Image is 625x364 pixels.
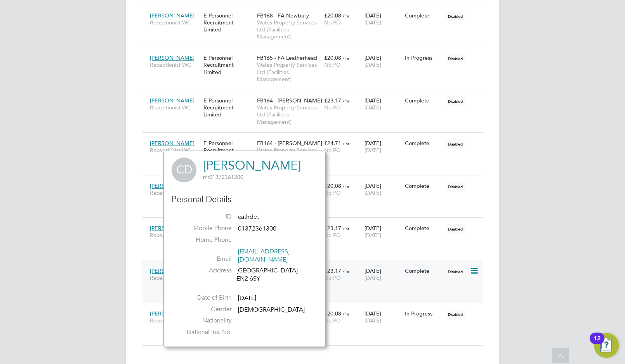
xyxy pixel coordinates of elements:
span: Receptionist WC [150,104,200,111]
span: FB168 - FA Newbury [257,12,309,19]
div: Complete [405,97,441,104]
div: [DATE] [363,50,403,72]
div: E Personnel Recruitment Limited [201,136,255,165]
div: [DATE] [363,263,403,285]
div: Complete [405,12,441,19]
span: [PERSON_NAME] [150,140,194,147]
span: [DATE] [365,317,381,324]
a: [PERSON_NAME]Receptionist WCE Personnel Recruitment LimitedFB164 - [PERSON_NAME]Wates Property Se... [148,263,483,270]
a: [EMAIL_ADDRESS][DOMAIN_NAME] [238,248,290,263]
a: [PERSON_NAME]Receptionist WCE Personnel Recruitment LimitedFB168 - FA NewburyWates Property Servi... [148,178,483,185]
span: [DEMOGRAPHIC_DATA] [238,306,305,314]
span: FB164 - [PERSON_NAME] [257,140,322,147]
span: £24.71 [324,140,341,147]
span: Disabled [445,54,466,64]
span: £23.17 [324,267,341,274]
label: Email [177,255,232,263]
span: [DATE] [365,232,381,239]
label: Gender [177,305,232,314]
div: In Progress [405,54,441,61]
span: FB164 - [PERSON_NAME] [257,97,322,104]
label: Date of Birth [177,294,232,302]
span: £20.08 [324,182,341,189]
span: Wates Property Services Ltd (Facilities Management) [257,147,320,168]
span: [DATE] [365,104,381,111]
label: Nationality [177,317,232,325]
span: / hr [343,225,349,231]
span: [DATE] [238,294,256,302]
label: ID [177,213,232,221]
div: [DATE] [363,221,403,243]
div: Complete [405,140,441,147]
span: Disabled [445,267,466,277]
span: [DATE] [365,189,381,196]
span: No PO [324,274,341,281]
div: E Personnel Recruitment Limited [201,93,255,122]
span: Receptionist WC [150,232,200,239]
span: CD [172,158,196,182]
span: FB165 - FA Leatherhead [257,54,317,61]
span: 01372361300 [203,173,243,180]
span: Wates Property Services Ltd (Facilities Management) [257,19,320,40]
div: [DATE] [363,179,403,200]
span: Receptionist WC [150,61,200,68]
span: Disabled [445,182,466,192]
h3: Personal Details [172,194,318,205]
a: [PERSON_NAME]Receptionist WCE Personnel Recruitment LimitedFB164 - [PERSON_NAME]Wates Property Se... [148,220,483,227]
span: Wates Property Services Ltd (Facilities Management) [257,104,320,125]
div: E Personnel Recruitment Limited [201,50,255,80]
span: 01372361300 [238,225,276,232]
button: Open Resource Center, 12 new notifications [594,333,619,358]
span: [PERSON_NAME] [150,97,194,104]
span: No PO [324,19,341,26]
span: Receptionist WC [150,317,200,324]
span: Disabled [445,11,466,21]
span: / hr [343,55,349,61]
span: [DATE] [365,19,381,26]
span: Disabled [445,309,466,319]
div: In Progress [405,310,441,317]
span: / hr [343,311,349,317]
span: £20.08 [324,12,341,19]
span: [PERSON_NAME] [150,225,194,232]
div: [DATE] [363,93,403,115]
span: Receptionist WC [150,274,200,281]
span: £23.17 [324,97,341,104]
span: Disabled [445,224,466,234]
div: 12 [594,338,601,348]
span: [DATE] [365,274,381,281]
div: E Personnel Recruitment Limited [201,8,255,37]
span: / hr [343,268,349,274]
span: £20.08 [324,310,341,317]
a: [PERSON_NAME]Receptionist WCE Personnel Recruitment LimitedFB164 - [PERSON_NAME]Wates Property Se... [148,135,483,142]
div: [DATE] [363,306,403,328]
span: / hr [343,13,349,19]
div: Complete [405,225,441,232]
span: [PERSON_NAME] [150,54,194,61]
span: £20.08 [324,54,341,61]
label: Home Phone [177,236,232,244]
span: No PO [324,147,341,154]
span: [DATE] [365,147,381,154]
span: Receptionist WC [150,189,200,196]
span: No PO [324,61,341,68]
a: [PERSON_NAME] [203,158,301,173]
div: [GEOGRAPHIC_DATA] EN2 6SY [236,267,310,283]
label: Mobile Phone [177,224,232,232]
span: £23.17 [324,225,341,232]
span: cathdet [238,213,259,221]
a: [PERSON_NAME]Receptionist WCE Personnel Recruitment LimitedFB168 - FA NewburyWates Property Servi... [148,306,483,312]
div: Complete [405,267,441,274]
span: No PO [324,104,341,111]
div: [DATE] [363,8,403,30]
span: [PERSON_NAME] [150,182,194,189]
span: / hr [343,98,349,104]
span: Disabled [445,139,466,149]
span: / hr [343,183,349,189]
span: No PO [324,189,341,196]
span: No PO [324,232,341,239]
a: [PERSON_NAME]Receptionist WCE Personnel Recruitment LimitedFB165 - FA LeatherheadWates Property S... [148,50,483,57]
span: [PERSON_NAME] [150,12,194,19]
label: National Ins. No. [177,328,232,336]
span: [PERSON_NAME] [150,267,194,274]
